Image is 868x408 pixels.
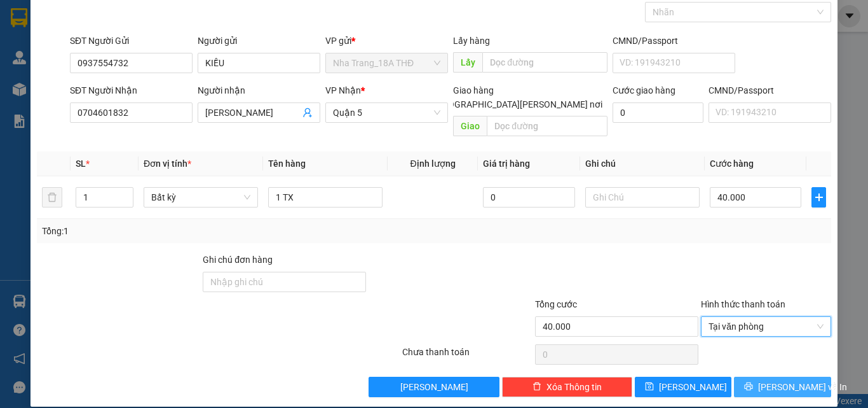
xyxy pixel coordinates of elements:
span: save [645,382,654,392]
span: [PERSON_NAME] [659,380,727,394]
input: Ghi Chú [585,187,700,208]
span: user-add [302,108,313,118]
span: Lấy [453,52,482,73]
div: SĐT Người Nhận [70,83,193,97]
button: [PERSON_NAME] [369,377,499,397]
span: plus [812,192,825,202]
span: SL [76,158,86,169]
div: SĐT Người Gửi [70,34,193,48]
span: Xóa Thông tin [546,380,602,394]
div: Người gửi [198,34,320,48]
div: Chưa thanh toán [401,345,534,367]
span: printer [744,382,753,392]
div: VP gửi [325,34,448,48]
span: delete [532,382,541,392]
input: Dọc đường [482,52,607,73]
div: CMND/Passport [613,34,735,48]
div: Tổng: 1 [42,224,336,238]
span: VP Nhận [325,85,361,95]
th: Ghi chú [580,151,705,176]
span: [PERSON_NAME] [400,380,468,394]
span: Nha Trang_18A THĐ [333,53,440,73]
input: Ghi chú đơn hàng [203,272,366,292]
button: printer[PERSON_NAME] và In [734,377,831,397]
span: Cước hàng [710,158,754,169]
span: Tên hàng [268,158,306,169]
span: Giao [453,116,487,136]
button: deleteXóa Thông tin [502,377,632,397]
span: Định lượng [410,158,455,169]
button: save[PERSON_NAME] [635,377,732,397]
span: [PERSON_NAME] và In [758,380,847,394]
span: Tại văn phòng [709,317,824,336]
button: delete [42,187,62,208]
input: Cước giao hàng [613,102,703,123]
span: Lấy hàng [453,36,490,46]
span: Tổng cước [535,299,577,309]
input: Dọc đường [487,116,607,136]
input: VD: Bàn, Ghế [268,187,383,208]
span: Giá trị hàng [483,158,530,169]
div: Người nhận [198,83,320,97]
span: Bất kỳ [151,188,250,207]
span: Đơn vị tính [144,158,191,169]
button: plus [811,187,826,208]
div: CMND/Passport [709,83,831,97]
span: Quận 5 [333,103,440,122]
span: Giao hàng [453,85,494,95]
label: Hình thức thanh toán [701,299,785,309]
label: Cước giao hàng [613,85,675,95]
label: Ghi chú đơn hàng [203,255,273,265]
span: [GEOGRAPHIC_DATA][PERSON_NAME] nơi [429,97,607,111]
input: 0 [483,187,574,208]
